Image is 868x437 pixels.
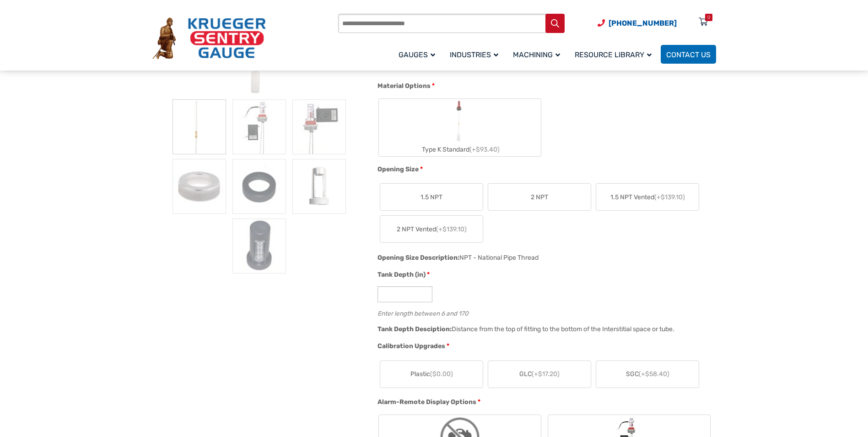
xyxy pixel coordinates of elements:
a: Contact Us [661,45,716,64]
img: Leak Type K Gauge - Image 5 [232,159,286,214]
a: Machining [507,44,569,65]
span: GLC [519,369,560,379]
span: [PHONE_NUMBER] [609,19,677,27]
label: Type K Standard [379,99,541,156]
span: (+$139.10) [654,193,685,201]
span: Industries [450,50,498,59]
a: Phone Number (920) 434-8860 [598,17,677,29]
img: Leak Type K Gauge - Image 7 [232,218,286,273]
span: 1.5 NPT [421,192,442,202]
span: Gauges [399,50,435,59]
abbr: required [420,164,423,174]
span: Alarm-Remote Display Options [377,398,476,406]
img: Leak Type K Gauge - Image 2 [232,99,286,154]
div: Distance from the top of fitting to the bottom of the Interstitial space or tube. [452,325,674,333]
img: Leak Detection Gauge [451,99,469,143]
span: (+$93.40) [469,146,500,153]
a: Gauges [393,44,444,65]
span: (+$58.40) [639,370,669,378]
span: Tank Depth Desciption: [377,325,452,333]
img: Leak Detection Gauge [173,99,226,154]
span: Opening Size Description: [377,254,459,262]
div: NPT - National Pipe Thread [459,254,539,262]
img: ALG-OF [292,159,346,214]
span: Opening Size [377,165,419,173]
abbr: required [427,270,430,279]
abbr: required [447,341,449,351]
span: Tank Depth (in) [377,271,426,279]
abbr: required [478,397,480,407]
span: Plastic [410,369,453,379]
a: Resource Library [569,44,661,65]
span: 2 NPT [531,192,548,202]
img: Krueger Sentry Gauge [152,17,266,60]
div: 0 [707,14,710,21]
span: Material Options [377,82,431,90]
span: ($0.00) [430,370,453,378]
span: SGC [626,369,669,379]
span: Resource Library [575,50,652,59]
span: 1.5 NPT Vented [610,192,685,202]
img: Leak Type K Gauge - Image 3 [292,99,346,154]
span: Calibration Upgrades [377,342,445,350]
span: Machining [513,50,560,59]
div: Type K Standard [379,143,541,156]
span: 2 NPT Vented [397,224,467,234]
div: Enter length between 6 and 170 [377,308,711,317]
span: Contact Us [666,50,711,59]
img: Leak Type K Gauge - Image 4 [173,159,226,214]
abbr: required [432,81,435,91]
span: (+$139.10) [436,225,467,233]
span: (+$17.20) [532,370,560,378]
a: Industries [444,44,507,65]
